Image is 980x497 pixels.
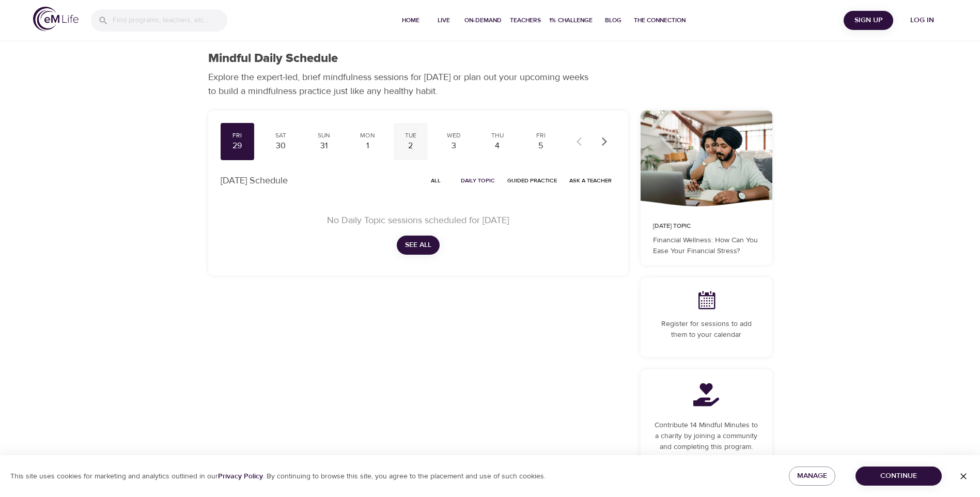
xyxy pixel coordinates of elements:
[653,222,760,231] p: [DATE] Topic
[311,140,337,152] div: 31
[457,173,499,189] button: Daily Topic
[113,9,227,32] input: Find programs, teachers, etc...
[510,15,541,26] span: Teachers
[653,319,760,340] p: Register for sessions to add them to your calendar
[653,235,760,257] p: Financial Wellness: How Can You Ease Your Financial Stress?
[485,131,510,140] div: Thu
[789,467,835,486] button: Manage
[225,140,251,152] div: 29
[441,131,467,140] div: Wed
[461,176,495,185] span: Daily Topic
[233,213,603,227] p: No Daily Topic sessions scheduled for [DATE]
[208,70,596,98] p: Explore the expert-led, brief mindfulness sessions for [DATE] or plan out your upcoming weeks to ...
[398,131,424,140] div: Tue
[33,7,79,31] img: logo
[268,140,293,152] div: 30
[405,239,431,252] span: See All
[601,15,626,26] span: Blog
[208,51,338,66] h1: Mindful Daily Schedule
[864,470,934,483] span: Continue
[441,140,467,152] div: 3
[549,15,593,26] span: 1% Challenge
[431,15,456,26] span: Live
[311,131,337,140] div: Sun
[565,173,616,189] button: Ask a Teacher
[221,174,288,188] p: [DATE] Schedule
[354,131,380,140] div: Mon
[398,15,423,26] span: Home
[855,467,942,486] button: Continue
[797,470,827,483] span: Manage
[419,173,453,189] button: All
[503,173,561,189] button: Guided Practice
[485,140,510,152] div: 4
[398,140,424,152] div: 2
[634,15,686,26] span: The Connection
[268,131,293,140] div: Sat
[528,140,554,152] div: 5
[464,15,502,26] span: On-Demand
[507,176,557,185] span: Guided Practice
[569,176,612,185] span: Ask a Teacher
[218,472,263,481] a: Privacy Policy
[528,131,554,140] div: Fri
[225,131,251,140] div: Fri
[354,140,380,152] div: 1
[424,176,448,185] span: All
[897,11,947,30] button: Log in
[844,11,893,30] button: Sign Up
[848,14,889,27] span: Sign Up
[901,14,943,27] span: Log in
[397,236,440,255] button: See All
[653,420,760,453] p: Contribute 14 Mindful Minutes to a charity by joining a community and completing this program.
